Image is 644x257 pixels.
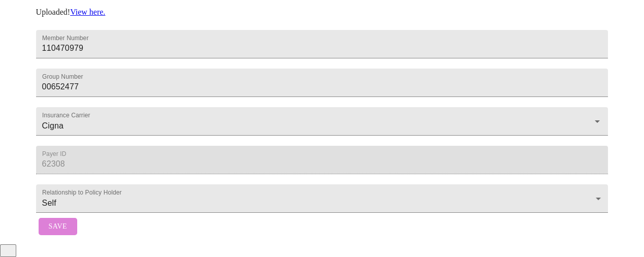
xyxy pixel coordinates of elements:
a: View here. [70,8,105,16]
button: Save [39,218,77,236]
div: Self [36,184,608,213]
button: Open [590,114,604,128]
p: Uploaded! [36,8,608,17]
span: Save [49,220,67,233]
